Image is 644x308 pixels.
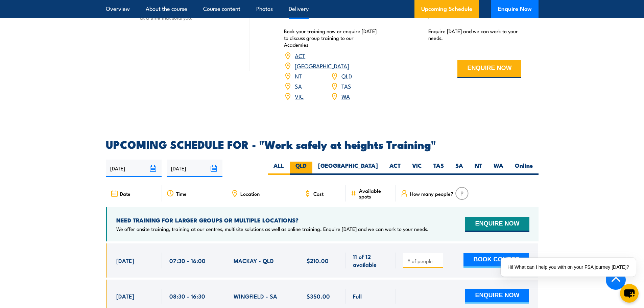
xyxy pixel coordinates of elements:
label: WA [488,162,509,175]
span: WINGFIELD - SA [234,292,277,300]
button: ENQUIRE NOW [457,60,521,78]
label: ALL [268,162,290,175]
a: WA [341,92,350,100]
span: Cost [313,191,324,196]
input: To date [167,160,222,177]
span: 07:30 - 16:00 [169,257,206,264]
span: $350.00 [307,292,330,300]
a: ACT [295,51,305,60]
a: TAS [341,82,351,90]
span: [DATE] [116,257,134,264]
label: [GEOGRAPHIC_DATA] [312,162,384,175]
a: SA [295,82,302,90]
span: How many people? [410,191,453,196]
label: TAS [428,162,450,175]
input: From date [106,160,162,177]
span: Available spots [359,188,391,199]
label: SA [450,162,469,175]
p: Enquire [DATE] and we can work to your needs. [428,28,522,41]
a: [GEOGRAPHIC_DATA] [295,62,349,70]
span: Full [353,292,362,300]
label: VIC [406,162,428,175]
h4: NEED TRAINING FOR LARGER GROUPS OR MULTIPLE LOCATIONS? [116,216,429,224]
span: [DATE] [116,292,134,300]
label: ACT [384,162,406,175]
div: Hi! What can I help you with on your FSA journey [DATE]? [501,258,636,277]
h2: UPCOMING SCHEDULE FOR - "Work safely at heights Training" [106,139,539,149]
p: We offer onsite training, training at our centres, multisite solutions as well as online training... [116,226,429,232]
input: # of people [407,258,441,264]
span: Location [240,191,260,196]
button: BOOK COURSE [463,253,529,268]
button: ENQUIRE NOW [465,289,529,304]
span: Date [120,191,130,196]
label: NT [469,162,488,175]
label: Online [509,162,539,175]
a: VIC [295,92,304,100]
a: QLD [341,72,352,80]
button: ENQUIRE NOW [465,217,529,232]
p: Book your training now or enquire [DATE] to discuss group training to our Academies [284,28,377,48]
label: QLD [290,162,312,175]
span: $210.00 [307,257,329,264]
span: MACKAY - QLD [234,257,274,264]
a: NT [295,72,302,80]
span: 08:30 - 16:30 [169,292,205,300]
button: chat-button [620,284,639,303]
span: 11 of 12 available [353,253,388,268]
span: Time [176,191,187,196]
